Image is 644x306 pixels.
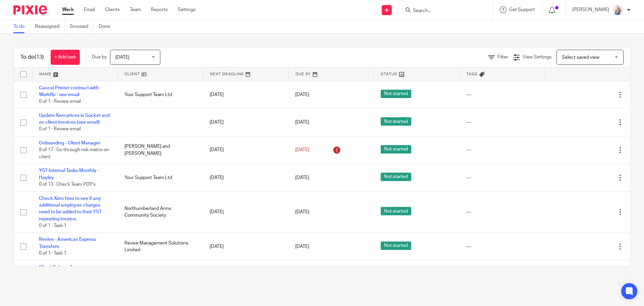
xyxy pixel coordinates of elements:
[203,191,288,233] td: [DATE]
[118,260,203,288] td: ELL Construction Ltd
[99,20,115,33] a: Done
[295,120,309,125] span: [DATE]
[39,99,81,104] span: 0 of 1 · Review email
[115,55,129,60] span: [DATE]
[39,265,100,276] a: Client Onboarding - [MEDICAL_DATA] - Directors
[84,6,95,13] a: Email
[39,127,81,132] span: 0 of 1 · Review email
[295,244,309,249] span: [DATE]
[612,5,623,15] img: Low%20Res%20-%20Your%20Support%20Team%20-5.jpg
[20,54,44,61] h1: To do
[466,146,538,153] div: ---
[466,209,538,215] div: ---
[39,223,66,228] span: 0 of 1 · Task 1
[562,55,599,60] span: Select saved view
[203,233,288,260] td: [DATE]
[39,196,102,221] a: Check Xero fees to see if any additional employee charges need to be added to their YST repeating...
[13,5,47,14] img: Pixie
[118,164,203,191] td: Your Support Team Ltd
[39,251,66,256] span: 0 of 1 · Task 1
[13,20,30,33] a: To do
[203,136,288,164] td: [DATE]
[295,147,309,152] span: [DATE]
[466,91,538,98] div: ---
[118,81,203,108] td: Your Support Team Ltd
[118,136,203,164] td: [PERSON_NAME] and [PERSON_NAME]
[51,50,80,65] a: + Add task
[92,54,107,60] p: Due by
[509,7,535,12] span: Get Support
[466,119,538,126] div: ---
[203,81,288,108] td: [DATE]
[295,175,309,180] span: [DATE]
[39,141,100,145] a: Onboarding - Client Manager
[39,237,96,249] a: Revive - American Express Transfers
[178,6,196,13] a: Settings
[39,168,99,180] a: YST Internal Tasks Monthly - Hayley
[203,164,288,191] td: [DATE]
[381,90,411,98] span: Not started
[39,147,109,159] span: 8 of 17 · Go through risk matrix on client
[39,86,99,97] a: Cancel Printer contract with Workflo - see email
[39,113,110,125] a: Update Xero prices in Socket and on client invoices (see email)
[523,55,551,59] span: View Settings
[497,55,508,59] span: Filter
[572,6,609,13] p: [PERSON_NAME]
[62,6,74,13] a: Work
[70,20,94,33] a: Snoozed
[381,173,411,181] span: Not started
[381,242,411,250] span: Not started
[381,207,411,215] span: Not started
[203,260,288,288] td: [DATE]
[39,182,96,187] span: 0 of 13 · Check Team PDP's
[381,117,411,126] span: Not started
[466,243,538,250] div: ---
[130,6,141,13] a: Team
[35,20,65,33] a: Reassigned
[466,72,478,76] span: Tags
[35,54,44,60] span: (13)
[118,191,203,233] td: Northumberland Arms Community Society
[151,6,168,13] a: Reports
[295,92,309,97] span: [DATE]
[118,233,203,260] td: Revive Management Solutions Limited
[295,210,309,214] span: [DATE]
[203,108,288,136] td: [DATE]
[412,8,473,14] input: Search
[105,6,120,13] a: Clients
[466,174,538,181] div: ---
[381,145,411,154] span: Not started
